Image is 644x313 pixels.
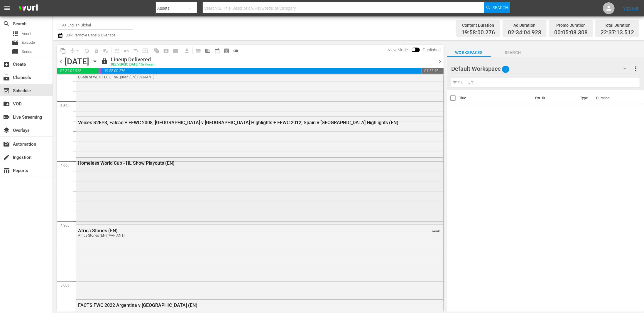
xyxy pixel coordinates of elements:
span: lock [101,58,108,65]
span: 19:58:00.276 [462,29,495,36]
span: Episode [22,40,35,46]
span: toggle_off [233,48,239,54]
span: Bulk Remove Gaps & Overlaps [65,33,116,37]
span: View Backup [222,46,231,55]
span: Ingestion [3,154,10,161]
div: [DATE] [65,57,89,66]
div: Total Duration [601,21,634,29]
span: Schedule [3,87,10,94]
div: Lineup Delivered [111,56,155,63]
div: Ad Duration [508,21,541,29]
span: Create [3,61,10,68]
span: calendar_view_week_outlined [205,48,211,54]
span: Series [12,48,19,55]
th: Duration [593,90,628,106]
a: Sign Out [623,6,638,11]
div: Africa Stories (EN) [78,228,409,233]
span: Reports [3,167,10,174]
div: Voices S2EP3, Falcao + FFWC 2008, [GEOGRAPHIC_DATA] v [GEOGRAPHIC_DATA] Highlights + FFWC 2012, S... [78,120,409,125]
span: more_vert [633,65,640,72]
span: Workspaces [447,49,491,56]
span: chevron_right [436,58,444,65]
span: Month Calendar View [212,46,222,55]
span: View Mode: [385,48,412,52]
span: Revert to Primary Episode [122,46,131,55]
span: Customize Events [110,45,122,56]
span: Fill episodes with ad slates [131,46,141,55]
th: Type [577,90,593,106]
span: Search [3,20,10,27]
span: Remove Gaps & Overlaps [68,46,82,55]
span: 01:22:46.488 [422,68,444,74]
span: Select an event to delete [92,46,101,55]
th: Title [459,90,532,106]
span: Automation [3,141,10,148]
span: Update Metadata from Key Asset [141,46,150,55]
span: chevron_left [57,58,65,65]
span: Asset [22,31,31,37]
span: Search [491,49,535,56]
span: Clear Lineup [101,46,110,55]
span: VOD [3,100,10,107]
div: Queen of WE S1 EP3, The Queen (EN) (VARIANT) [78,75,409,79]
span: Overlays [3,127,10,134]
span: 02:34:04.928 [57,68,98,74]
div: DELIVERED: [DATE] 10a (local) [111,63,155,67]
div: FACTS FWC 2022 Argentina v [GEOGRAPHIC_DATA] (EN) [78,302,409,308]
button: more_vert [633,62,640,76]
span: Toggle to switch from Published to Draft view. [412,48,416,52]
span: 02:34:04.928 [508,29,541,36]
span: 0 [502,63,509,75]
span: Create Series Block [171,46,180,55]
span: Create Search Block [161,46,171,55]
span: Search [493,2,508,13]
span: VARIANT [432,227,440,232]
span: content_copy [60,48,66,54]
span: Refresh All Search Blocks [150,45,161,56]
div: Africa Stories (EN) (VARIANT) [78,233,409,238]
div: Content Duration [462,21,495,29]
span: Episode [12,39,19,46]
img: ans4CAIJ8jUAAAAAAAAAAAAAAAAAAAAAAAAgQb4GAAAAAAAAAAAAAAAAAAAAAAAAJMjXAAAAAAAAAAAAAAAAAAAAAAAAgAT5G... [14,1,42,15]
span: Copy Lineup [58,46,68,55]
span: Day Calendar View [192,45,203,56]
span: Loop Content [82,46,92,55]
button: Search [484,2,510,13]
div: Default Workspace [451,60,632,77]
span: preview_outlined [224,48,229,54]
span: Published [420,48,444,52]
span: menu [4,5,11,12]
span: Series [22,49,32,55]
div: Promo Duration [554,21,588,29]
span: Asset [12,30,19,37]
span: 22:37:13.512 [601,29,634,36]
span: 19:58:00.276 [101,68,421,74]
th: Ext. ID [532,90,577,106]
span: date_range_outlined [214,48,220,54]
span: 00:05:08.308 [98,68,101,74]
span: 00:05:08.308 [554,29,588,36]
span: Live Streaming [3,114,10,121]
div: Homeless World Cup - HL Show Playouts (EN) [78,160,409,166]
span: Channels [3,74,10,81]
